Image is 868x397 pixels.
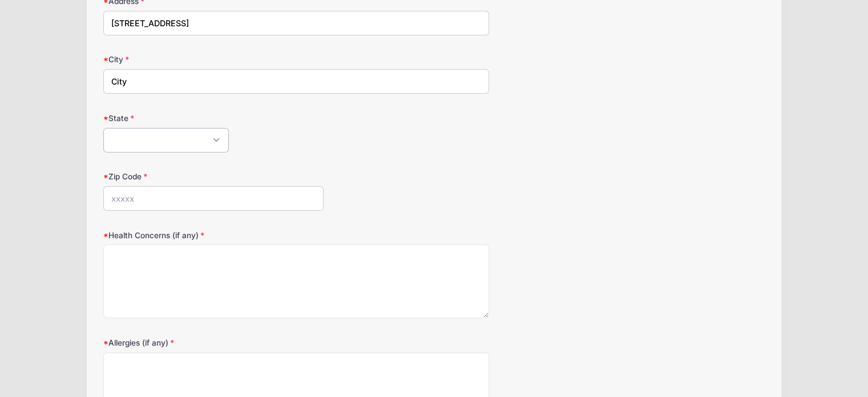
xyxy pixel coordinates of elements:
label: Health Concerns (if any) [103,230,324,241]
label: City [103,54,324,65]
label: Zip Code [103,171,324,182]
label: State [103,113,324,124]
label: Allergies (if any) [103,337,324,348]
input: xxxxx [103,186,324,211]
